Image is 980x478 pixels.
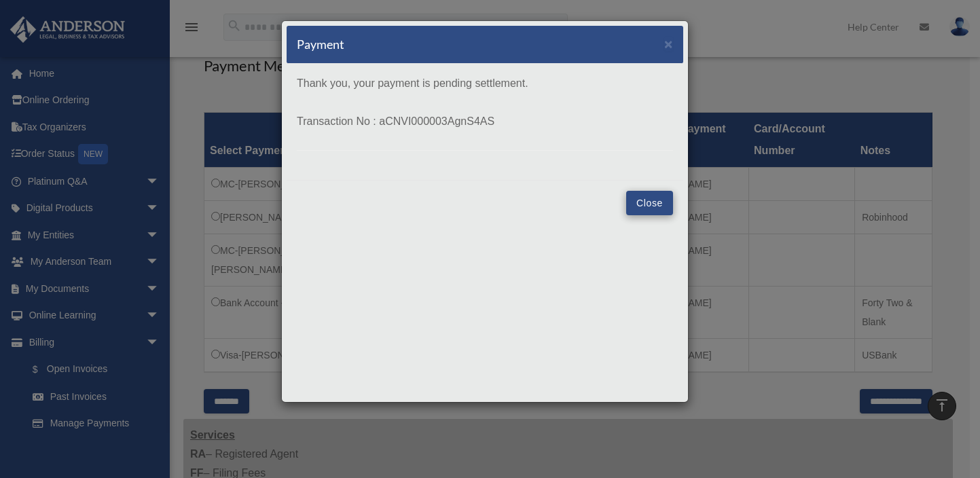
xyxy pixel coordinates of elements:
[664,37,673,51] button: Close
[297,112,673,131] p: Transaction No : aCNVI000003AgnS4AS
[297,74,673,93] p: Thank you, your payment is pending settlement.
[297,36,344,53] h5: Payment
[626,191,673,215] button: Close
[664,36,673,52] span: ×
